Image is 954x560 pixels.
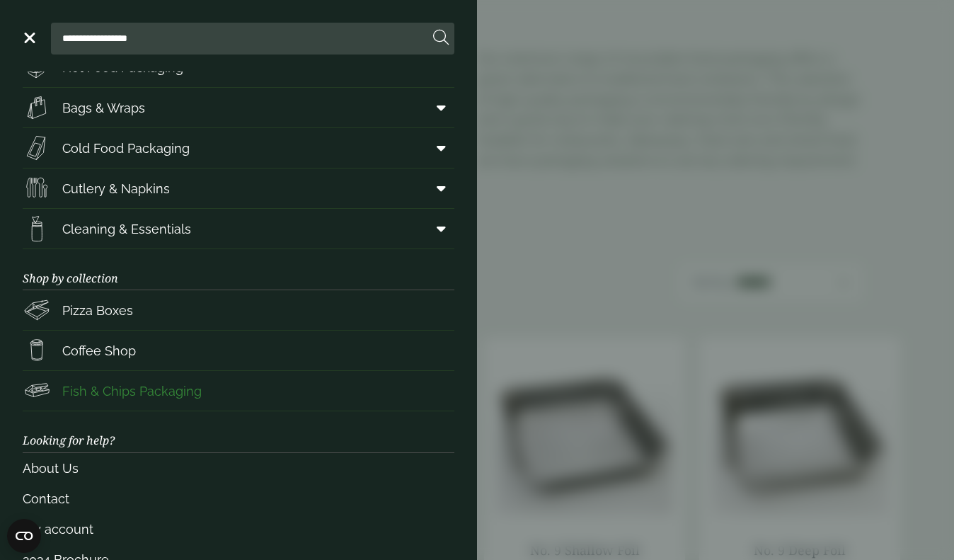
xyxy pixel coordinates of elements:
button: Open CMP widget [7,519,41,553]
img: Sandwich_box.svg [23,134,51,162]
a: Cold Food Packaging [23,128,454,168]
span: Bags & Wraps [62,98,145,118]
img: FishNchip_box.svg [23,377,51,405]
span: Pizza Boxes [62,301,133,320]
a: My account [23,514,454,544]
a: Bags & Wraps [23,88,454,127]
img: open-wipe.svg [23,215,51,243]
a: About Us [23,453,454,484]
img: Cutlery.svg [23,174,51,202]
a: Contact [23,484,454,514]
span: Fish & Chips Packaging [62,382,202,401]
img: Pizza_boxes.svg [23,296,51,324]
span: Cutlery & Napkins [62,179,170,198]
a: Coffee Shop [23,331,454,370]
h3: Looking for help? [23,411,454,452]
a: Cleaning & Essentials [23,209,454,248]
span: Cold Food Packaging [62,139,190,158]
img: HotDrink_paperCup.svg [23,336,51,365]
a: Cutlery & Napkins [23,168,454,208]
img: Paper_carriers.svg [23,93,51,122]
span: Cleaning & Essentials [62,219,191,239]
h3: Shop by collection [23,249,454,290]
span: Coffee Shop [62,341,136,360]
a: Pizza Boxes [23,290,454,330]
a: Fish & Chips Packaging [23,371,454,411]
